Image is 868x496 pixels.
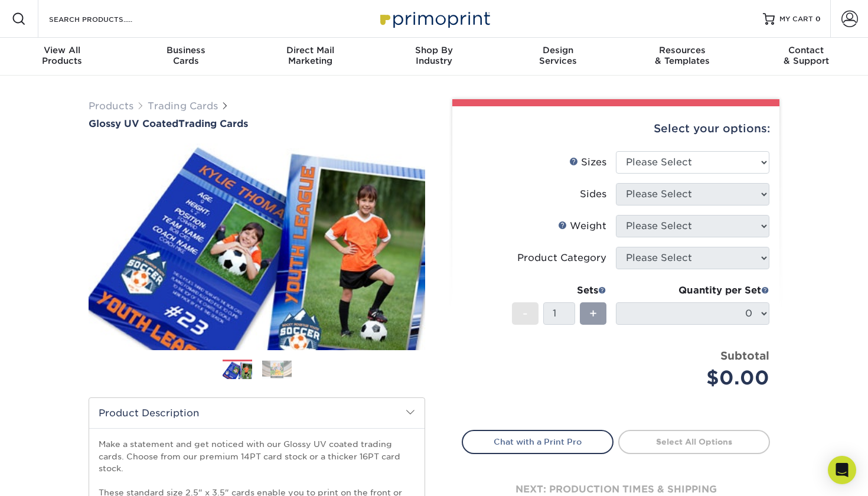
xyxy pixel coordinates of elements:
[616,283,769,298] div: Quantity per Set
[779,14,813,24] span: MY CART
[496,45,620,66] div: Services
[620,45,744,66] div: & Templates
[89,100,133,112] a: Products
[262,360,292,378] img: Trading Cards 02
[625,364,769,392] div: $0.00
[223,360,252,381] img: Trading Cards 01
[89,118,425,129] a: Glossy UV CoatedTrading Cards
[512,283,606,298] div: Sets
[523,305,528,322] span: -
[720,349,769,362] strong: Subtotal
[580,187,606,201] div: Sides
[124,38,248,76] a: BusinessCards
[558,219,606,233] div: Weight
[496,45,620,56] span: Design
[248,38,372,76] a: Direct MailMarketing
[89,118,425,129] h1: Trading Cards
[744,38,868,76] a: Contact& Support
[620,38,744,76] a: Resources& Templates
[124,45,248,66] div: Cards
[148,100,218,112] a: Trading Cards
[248,45,372,56] span: Direct Mail
[372,45,496,56] span: Shop By
[828,456,856,484] div: Open Intercom Messenger
[372,45,496,66] div: Industry
[462,106,770,151] div: Select your options:
[618,430,770,453] a: Select All Options
[89,130,425,363] img: Glossy UV Coated 01
[620,45,744,56] span: Resources
[569,155,606,169] div: Sizes
[375,6,493,31] img: Primoprint
[744,45,868,56] span: Contact
[248,45,372,66] div: Marketing
[372,38,496,76] a: Shop ByIndustry
[124,45,248,56] span: Business
[517,251,606,265] div: Product Category
[589,305,597,322] span: +
[496,38,620,76] a: DesignServices
[89,118,178,129] span: Glossy UV Coated
[48,12,163,26] input: SEARCH PRODUCTS.....
[815,15,821,23] span: 0
[462,430,614,453] a: Chat with a Print Pro
[744,45,868,66] div: & Support
[89,398,425,428] h2: Product Description
[3,460,100,492] iframe: Google Customer Reviews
